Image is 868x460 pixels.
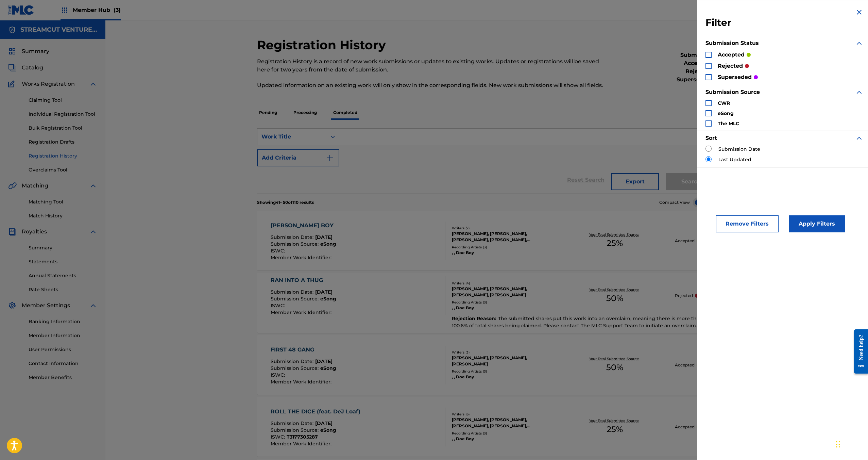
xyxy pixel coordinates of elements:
span: ISWC : [271,248,287,254]
a: Banking Information [29,318,97,325]
div: [PERSON_NAME], [PERSON_NAME], [PERSON_NAME], [PERSON_NAME] [452,286,555,298]
a: Member Benefits [29,374,97,381]
a: SummarySummary [8,47,49,55]
a: Annual Statements [29,272,97,279]
div: , , Doe Boy [452,374,555,380]
p: Pending [257,105,279,120]
div: ROLL THE DICE (feat. DeJ Loaf) [271,408,364,416]
img: expand [855,88,863,96]
a: Claiming Tool [29,97,97,104]
span: Matching [22,182,48,190]
span: T3177305287 [287,434,318,440]
strong: eSong [718,110,734,116]
a: Matching Tool [29,198,97,206]
strong: Submission Status [705,40,759,46]
span: Summary [22,47,49,55]
img: Catalog [8,64,16,72]
img: Works Registration [8,80,17,88]
a: Registration History [29,152,97,160]
div: [PERSON_NAME], [PERSON_NAME], [PERSON_NAME] [452,355,555,367]
span: [DATE] [315,289,333,295]
img: MLC Logo [8,5,34,15]
a: FIRST 48 GANGSubmission Date:[DATE]Submission Source:eSongISWC:Member Work Identifier:Writers (3)... [257,335,717,395]
div: Recording Artists ( 3 ) [452,300,555,305]
p: Rejected [675,293,693,299]
h3: Filter [705,17,863,29]
div: , , Doe Boy [452,436,555,442]
span: ISWC : [271,434,287,440]
div: FIRST 48 GANG [271,346,336,354]
a: User Permissions [29,346,97,353]
p: Your Total Submitted Shares: [589,287,641,292]
div: Recording Artists ( 3 ) [452,245,555,250]
a: Member Information [29,332,97,339]
strong: Submission Source [705,89,760,95]
span: Submission Date : [271,358,315,364]
div: Writers ( 4 ) [452,281,555,286]
span: ISWC : [271,372,287,378]
iframe: Resource Center [849,324,868,379]
h2: Registration History [257,37,389,53]
span: Submission Date : [271,234,315,240]
div: [PERSON_NAME] BOY [271,221,337,230]
div: RAN INTO A THUG [271,276,336,284]
strong: CWR [718,100,730,106]
a: CatalogCatalog [8,64,43,72]
button: Add Criteria [257,149,339,166]
a: Summary [29,244,97,251]
a: Contact Information [29,360,97,367]
span: 50 % [606,361,623,374]
p: Your Total Submitted Shares: [589,356,641,361]
p: Accepted [675,238,695,244]
p: Showing 41 - 50 of 110 results [257,199,314,206]
span: [DATE] [315,358,333,364]
span: 50 % [606,292,623,305]
h5: STREAMCUT VENTURES LLC [20,26,97,34]
p: rejected [685,67,711,76]
img: expand [855,134,863,142]
form: Search Form [257,128,717,194]
div: [PERSON_NAME], [PERSON_NAME], [PERSON_NAME], [PERSON_NAME], [PERSON_NAME], [PERSON_NAME], [PERSON... [452,231,555,243]
a: Bulk Registration Tool [29,125,97,132]
span: Member Work Identifier : [271,379,333,385]
p: Registration History is a record of new work submissions or updates to existing works. Updates or... [257,57,611,74]
span: Works Registration [22,80,75,88]
img: Member Settings [8,301,16,310]
img: Top Rightsholders [61,6,69,14]
img: close [855,8,863,16]
img: Summary [8,47,16,55]
p: Accepted [675,424,695,430]
label: Submission Date [718,146,760,153]
span: eSong [320,427,336,433]
span: Member Work Identifier : [271,441,333,447]
a: Registration Drafts [29,138,97,146]
a: Overclaims Tool [29,166,97,174]
span: [DATE] [315,234,333,240]
iframe: Chat Widget [834,427,868,460]
strong: Sort [705,135,717,141]
button: Remove Filters [716,215,779,232]
a: [PERSON_NAME] BOYSubmission Date:[DATE]Submission Source:eSongISWC:Member Work Identifier:Writers... [257,211,717,270]
div: Work Title [261,133,323,141]
a: RAN INTO A THUGSubmission Date:[DATE]Submission Source:eSongISWC:Member Work Identifier:Writers (... [257,273,717,333]
span: 25 % [607,237,623,249]
span: Submission Source : [271,241,320,247]
button: Apply Filters [789,215,845,232]
div: Recording Artists ( 3 ) [452,431,555,436]
span: eSong [320,365,336,371]
div: Drag [836,434,840,455]
div: Recording Artists ( 3 ) [452,369,555,374]
div: Writers ( 7 ) [452,226,555,231]
strong: The MLC [718,120,739,127]
button: Export [611,173,659,190]
img: expand [855,39,863,47]
img: Royalties [8,228,16,236]
span: The submitted shares put this work into an overclaim, meaning there is more than 100.6% of total ... [452,315,703,329]
p: superseded [677,76,711,84]
img: Matching [8,182,17,190]
div: , , Doe Boy [452,305,555,311]
span: Royalties [22,228,47,236]
img: expand [89,301,97,310]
